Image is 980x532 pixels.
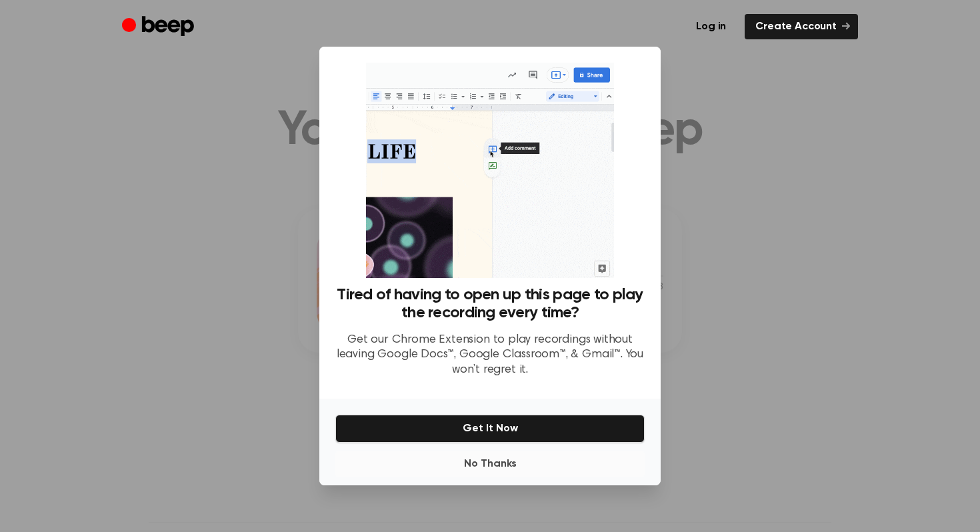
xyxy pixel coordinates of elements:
a: Beep [122,14,197,40]
h3: Tired of having to open up this page to play the recording every time? [335,286,645,322]
p: Get our Chrome Extension to play recordings without leaving Google Docs™, Google Classroom™, & Gm... [335,333,645,378]
button: No Thanks [335,451,645,477]
img: Beep extension in action [366,63,613,278]
a: Create Account [745,14,858,39]
button: Get It Now [335,415,645,443]
a: Log in [685,14,737,39]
